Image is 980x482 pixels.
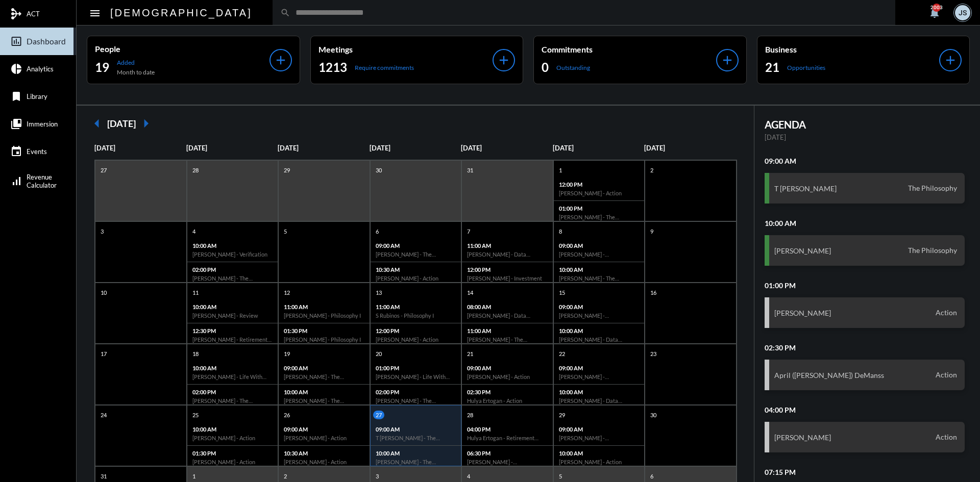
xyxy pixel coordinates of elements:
p: 8 [556,227,565,236]
h6: [PERSON_NAME] - Action [559,459,640,465]
p: 1 [556,166,565,174]
h6: [PERSON_NAME] - The Philosophy [376,459,456,465]
p: 01:30 PM [192,450,273,456]
h2: 01:00 PM [765,281,965,290]
mat-icon: add [720,53,734,67]
h2: 07:15 PM [765,468,965,476]
span: Revenue Calculator [27,173,57,189]
mat-icon: pie_chart [10,63,22,75]
p: 10:00 AM [284,389,364,395]
h3: [PERSON_NAME] [774,309,831,317]
p: 09:00 AM [376,242,456,249]
p: 10:00 AM [192,365,273,371]
h2: 21 [765,59,779,75]
div: 2003 [933,4,941,12]
span: Analytics [27,65,54,73]
p: 14 [464,288,476,297]
h2: 19 [95,59,109,75]
p: 5 [556,472,565,480]
h2: [DATE] [107,118,136,129]
span: Action [933,308,960,317]
p: 11:00 AM [376,303,456,310]
h6: [PERSON_NAME] - Philosophy I [284,312,364,319]
h6: [PERSON_NAME] - The Philosophy [284,397,364,404]
h6: [PERSON_NAME] - [PERSON_NAME] - Action [559,373,640,380]
h6: [PERSON_NAME] - Action [192,459,273,465]
h6: T [PERSON_NAME] - The Philosophy [376,435,456,441]
h6: [PERSON_NAME] - The Philosophy [192,275,273,282]
h6: [PERSON_NAME] - Action [284,459,364,465]
p: 09:00 AM [284,365,364,371]
p: 09:00 AM [559,426,640,433]
p: 5 [281,227,289,236]
p: [DATE] [186,144,278,152]
p: 10:00 AM [192,242,273,249]
p: 15 [556,288,568,297]
p: 31 [98,472,109,480]
p: 30 [373,166,384,174]
p: 02:00 PM [192,266,273,273]
span: Events [27,147,47,156]
h2: 0 [542,59,549,75]
p: 12:00 PM [559,181,640,188]
h6: [PERSON_NAME] - Data Capturing [559,336,640,343]
h6: [PERSON_NAME] - The Philosophy [559,214,640,220]
h6: [PERSON_NAME] - The Philosophy [192,397,273,404]
p: 24 [98,411,109,419]
p: 29 [556,411,568,419]
p: 10:00 AM [559,266,640,273]
p: 11:00 AM [467,242,548,249]
p: 22 [556,349,568,358]
p: Business [765,44,940,54]
h6: [PERSON_NAME] - Life With [PERSON_NAME] [192,373,273,380]
p: 19 [281,349,292,358]
h6: [PERSON_NAME] - Retirement Doctrine I [192,336,273,343]
h6: [PERSON_NAME] - Philosophy I [284,336,364,343]
mat-icon: bookmark [10,90,22,103]
p: [DATE] [461,144,553,152]
p: 04:00 PM [467,426,548,433]
p: Meetings [318,44,493,54]
p: 20 [373,349,384,358]
p: 12:00 PM [467,266,548,273]
p: [DATE] [94,144,186,152]
p: 21 [464,349,476,358]
mat-icon: arrow_left [87,113,107,134]
p: 17 [98,349,109,358]
p: Outstanding [556,64,590,71]
p: 6 [373,227,381,236]
mat-icon: Side nav toggle icon [89,7,101,19]
p: 12:30 PM [192,327,273,334]
h6: [PERSON_NAME] - The Philosophy [284,373,364,380]
mat-icon: signal_cellular_alt [10,175,22,187]
p: 02:30 PM [467,389,548,395]
mat-icon: add [497,53,511,67]
p: Require commitments [355,64,414,71]
p: 13 [373,288,384,297]
h6: [PERSON_NAME] - The Philosophy [376,251,456,258]
p: Added [117,59,155,66]
span: Action [933,433,960,442]
span: ACT [27,10,40,18]
p: 6 [648,472,656,480]
span: Dashboard [27,37,66,46]
mat-icon: notifications [928,7,941,19]
span: The Philosophy [905,184,960,193]
p: 10:30 AM [376,266,456,273]
h3: April ([PERSON_NAME]) DeManss [774,371,884,379]
p: 27 [98,166,109,174]
h2: 02:30 PM [765,343,965,352]
p: 28 [464,411,476,419]
p: 10:00 AM [559,327,640,334]
h6: Hulya Ertogan - Retirement Doctrine I [467,435,548,441]
p: 12 [281,288,292,297]
p: 16 [648,288,659,297]
p: 02:00 PM [376,389,456,395]
p: [DATE] [765,133,965,141]
p: 9 [648,227,656,236]
p: 09:00 AM [284,426,364,433]
p: 1 [190,472,198,480]
mat-icon: collections_bookmark [10,118,22,130]
p: 09:00 AM [559,242,640,249]
h3: [PERSON_NAME] [774,433,831,442]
